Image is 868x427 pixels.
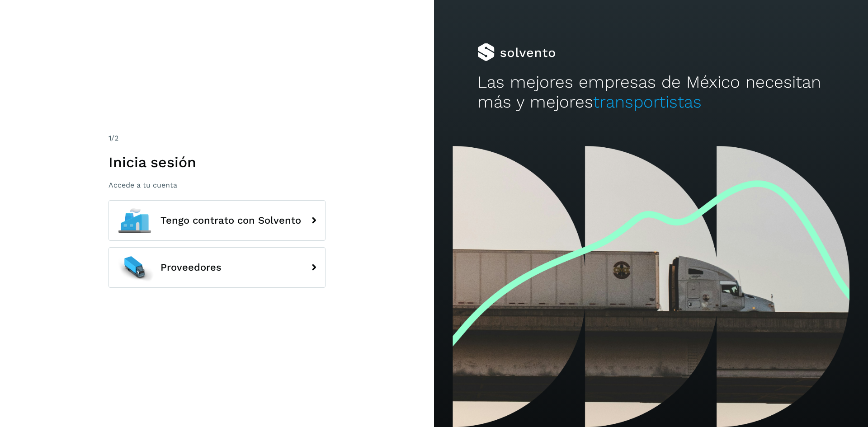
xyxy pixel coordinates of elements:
[108,134,111,142] span: 1
[108,154,325,171] h1: Inicia sesión
[108,247,325,288] button: Proveedores
[477,72,825,113] h2: Las mejores empresas de México necesitan más y mejores
[108,133,325,144] div: /2
[108,181,325,189] p: Accede a tu cuenta
[108,200,325,241] button: Tengo contrato con Solvento
[593,92,702,112] span: transportistas
[160,215,301,226] span: Tengo contrato con Solvento
[160,262,222,273] span: Proveedores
